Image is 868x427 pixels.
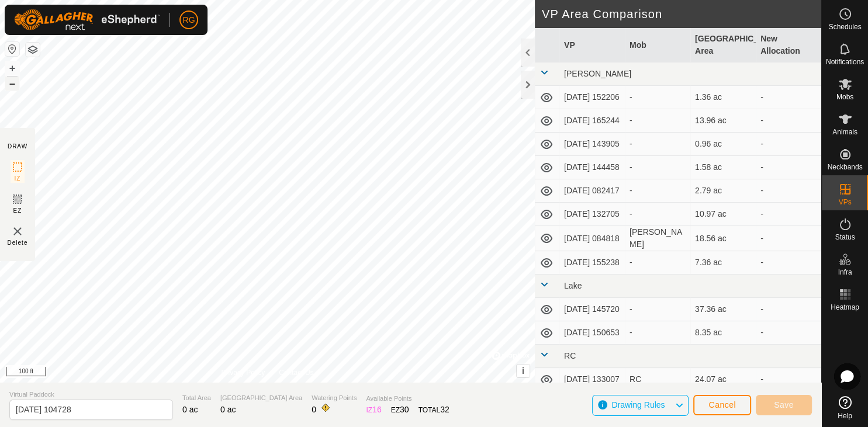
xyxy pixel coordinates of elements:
span: Lake [564,281,582,290]
button: Map Layers [26,43,40,57]
span: Animals [832,129,857,136]
span: [PERSON_NAME] [564,69,631,78]
td: - [756,368,821,391]
span: [GEOGRAPHIC_DATA] Area [220,393,302,403]
img: Gallagher Logo [14,9,160,30]
th: New Allocation [756,28,821,63]
span: Schedules [828,23,861,30]
td: - [756,298,821,321]
span: Status [835,234,855,241]
button: + [5,61,19,75]
div: - [630,114,686,127]
button: Cancel [693,395,751,415]
td: 10.97 ac [690,203,756,226]
td: [DATE] 133007 [559,368,625,391]
span: VPs [838,199,851,206]
button: Reset Map [5,42,19,56]
span: 16 [372,405,382,414]
td: [DATE] 150653 [559,321,625,345]
td: 24.07 ac [690,368,756,391]
div: - [630,138,686,150]
div: - [630,208,686,220]
td: [DATE] 155238 [559,251,625,275]
span: 0 ac [220,405,236,414]
div: TOTAL [419,404,449,416]
button: – [5,77,19,91]
span: Delete [8,238,28,247]
td: 37.36 ac [690,298,756,321]
td: 7.36 ac [690,251,756,275]
span: EZ [13,206,22,215]
th: Mob [625,28,690,63]
td: [DATE] 145720 [559,298,625,321]
span: 30 [400,405,409,414]
span: Infra [838,269,852,276]
span: Notifications [826,58,864,65]
span: Save [774,400,794,409]
td: - [756,179,821,203]
div: EZ [391,404,409,416]
td: - [756,251,821,275]
span: Drawing Rules [611,400,665,409]
button: i [517,364,530,377]
span: Available Points [366,394,449,404]
td: 0.96 ac [690,133,756,156]
span: Total Area [182,393,211,403]
span: RC [564,351,576,360]
span: 32 [440,405,449,414]
td: [DATE] 084818 [559,226,625,251]
div: - [630,256,686,269]
td: [DATE] 144458 [559,156,625,179]
div: - [630,185,686,197]
div: RC [630,373,686,386]
th: [GEOGRAPHIC_DATA] Area [690,28,756,63]
img: VP [11,224,25,238]
span: Heatmap [831,304,859,311]
td: [DATE] 143905 [559,133,625,156]
span: Mobs [836,93,853,100]
span: 0 ac [182,405,198,414]
div: - [630,161,686,173]
span: 0 [312,405,316,414]
span: Virtual Paddock [9,390,173,400]
span: Watering Points [312,393,357,403]
td: 1.36 ac [690,86,756,109]
button: Save [756,395,812,415]
span: i [522,366,524,376]
a: Help [822,391,868,424]
td: - [756,321,821,345]
td: - [756,226,821,251]
div: - [630,327,686,339]
td: [DATE] 152206 [559,86,625,109]
td: 18.56 ac [690,226,756,251]
td: - [756,156,821,179]
div: - [630,91,686,103]
td: - [756,109,821,133]
td: - [756,133,821,156]
td: [DATE] 082417 [559,179,625,203]
div: IZ [366,404,381,416]
td: 13.96 ac [690,109,756,133]
td: 1.58 ac [690,156,756,179]
span: Cancel [708,400,736,409]
th: VP [559,28,625,63]
a: Contact Us [279,367,313,378]
td: 8.35 ac [690,321,756,345]
span: RG [183,14,195,26]
td: 2.79 ac [690,179,756,203]
div: [PERSON_NAME] [630,226,686,251]
td: [DATE] 165244 [559,109,625,133]
div: DRAW [8,142,27,151]
a: Privacy Policy [221,367,265,378]
td: [DATE] 132705 [559,203,625,226]
span: Help [838,412,852,419]
div: - [630,303,686,315]
h2: VP Area Comparison [542,7,821,21]
td: - [756,203,821,226]
span: IZ [15,174,21,183]
span: Neckbands [827,164,862,171]
td: - [756,86,821,109]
